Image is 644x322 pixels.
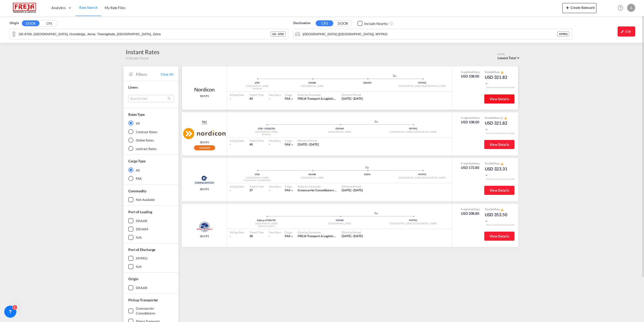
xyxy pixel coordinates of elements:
span: Liners [128,85,138,89]
div: Transit Time [249,230,264,234]
div: Nordicon [194,86,214,93]
span: Destination [293,21,310,26]
span: Help [616,4,625,12]
div: Nordicon [230,133,303,136]
div: Free Days [269,185,281,188]
span: Lowest Total [498,56,516,60]
button: View Details [484,186,514,195]
div: Effective Period [342,230,363,234]
div: [GEOGRAPHIC_DATA] [230,176,285,180]
div: Transit Time [249,93,264,97]
div: N/A [136,264,142,269]
img: live-rate.svg [194,145,215,150]
div: Effective Period [298,139,319,142]
div: Remark and Inclusion included [482,224,518,226]
span: Sell [491,70,495,74]
span: View Details [490,142,509,147]
div: - [269,188,270,193]
md-checkbox: DKAAR [128,285,174,290]
span: View Details [490,188,509,192]
div: USD 321.82 [485,120,510,132]
div: Total Rate [485,116,510,120]
div: Cargo Type [128,159,145,164]
span: Sell [470,208,474,211]
div: Remark and Inclusion included [482,132,518,135]
button: icon-alert [500,70,504,74]
div: Effective Period [342,93,363,97]
div: Effective Period [342,185,363,188]
span: FAK [285,97,291,100]
span: [DATE] - [DATE] [342,234,363,238]
md-icon: assets/icons/custom/ship-fill.svg [392,74,398,77]
md-checkbox: Checkbox No Ink [357,21,388,26]
div: FREJA Transport & Logistics Holding A/S [298,97,337,101]
md-icon: icon-chevron-down [290,143,294,147]
span: SD/CFS [200,94,209,98]
span: Filters [136,71,161,77]
div: Sailing Date [230,185,244,188]
span: 6700 [270,127,275,130]
span: FAK [285,234,291,238]
input: Search by Door [19,30,271,38]
span: SD/CFS [200,234,209,238]
div: - [230,188,244,193]
div: DKAAR [303,219,377,222]
md-checkbox: DEHAM [128,227,174,232]
div: 01 Oct 2025 - 31 Oct 2025 [298,142,319,147]
div: Total Rate [485,162,510,166]
button: Spot Rates are dynamic & can fluctuate with time [500,116,503,120]
div: A [627,4,635,12]
div: USD 353.50 [485,212,510,224]
div: DEHAM [340,81,395,85]
div: Freight Rate [461,116,480,120]
md-icon: icon-chevron-down [485,173,488,177]
span: FAK [285,188,291,192]
span: Greencarrier Consolidators ([GEOGRAPHIC_DATA]) [298,188,367,192]
md-icon: icon-alert [501,71,504,74]
span: Pickup Transporter [128,298,158,302]
span: | [270,219,271,222]
span: DK - 6700 [272,32,284,36]
div: Sailing Date [230,230,244,234]
button: DOOR [22,20,39,26]
span: 6700 [255,173,260,176]
div: DEHAM [136,227,148,231]
div: 40 [249,142,264,147]
div: [GEOGRAPHIC_DATA] [285,176,340,180]
span: Sell [491,208,495,211]
div: - [230,234,244,238]
div: [GEOGRAPHIC_DATA] [230,222,303,225]
div: Cargo [285,185,294,188]
div: Free Days [269,139,281,142]
div: Remark and Inclusion included [482,86,518,89]
div: - [230,142,244,147]
div: - [269,234,270,238]
div: Transit Time [249,185,264,188]
md-checkbox: N/A [128,235,174,240]
div: Sort by [498,53,521,56]
button: View Details [484,94,514,103]
div: USD 108.00 [461,120,480,125]
div: 38 [249,234,264,238]
div: - [269,97,270,101]
md-input-container: DK-6700, Esbjerg, Grundtvigs, Jerne, Treenigheds, Vor Frelsers, Zions [10,29,288,39]
div: Rates by Forwarder [298,230,337,234]
div: MYPKG [557,31,570,37]
span: Port of Discharge [128,247,155,252]
md-radio-button: contract Rates [128,146,174,151]
md-icon: icon-alert [504,117,507,120]
img: Nordicon [183,128,226,139]
div: Transit Time [249,139,264,142]
div: 40 [249,97,264,101]
md-icon: assets/icons/custom/ship-fill.svg [373,212,379,214]
div: DEHAM [303,127,377,130]
md-select: Select: Lowest Total [498,55,521,60]
button: DOOR [334,21,352,26]
span: Esbjerg-6700 [257,219,271,222]
div: Rates Type [128,112,145,117]
span: [DATE] - [DATE] [342,188,363,192]
div: Free Days [269,93,281,97]
div: Greencarrier Consolidators [230,179,285,182]
span: View Details [490,234,509,238]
